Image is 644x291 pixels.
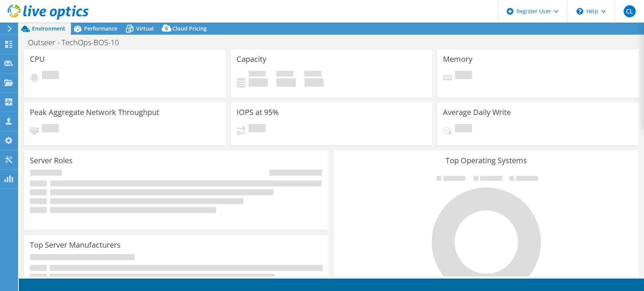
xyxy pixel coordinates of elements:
h3: Top Server Manufacturers [30,241,121,249]
span: Pending [42,124,59,134]
span: CL [624,5,636,17]
span: Environment [32,25,65,32]
svg: \n [576,8,583,15]
h3: Top Operating Systems [340,156,633,165]
h3: CPU [30,55,45,63]
h1: Outseer - TechOps-BOS-10 [25,38,131,47]
span: Cloud Pricing [172,25,207,32]
span: Pending [249,124,266,134]
h4: 0 GiB [304,78,324,87]
span: Pending [42,71,59,81]
span: Free [277,71,294,78]
span: Total [304,71,321,78]
span: Performance [84,25,117,32]
h3: Memory [443,55,472,63]
h4: 0 GiB [277,78,296,87]
h4: 0 GiB [249,78,268,87]
span: Pending [455,71,472,81]
span: Used [249,71,266,78]
h3: Average Daily Write [443,108,511,116]
span: Virtual [136,25,154,32]
h3: IOPS at 95% [237,108,279,116]
span: Pending [455,124,472,134]
h3: Server Roles [30,156,73,165]
h3: Capacity [237,55,266,63]
h3: Peak Aggregate Network Throughput [30,108,159,116]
